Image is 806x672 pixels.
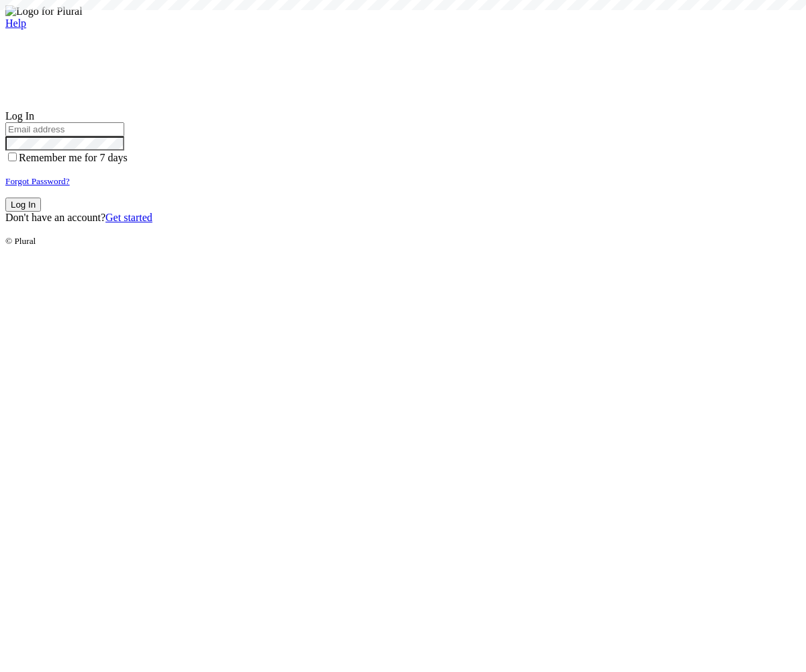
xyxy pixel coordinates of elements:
a: Help [5,17,26,29]
small: © Plural [5,236,36,246]
a: Get started [105,212,152,223]
div: Don't have an account? [5,212,801,224]
img: Logo for Plural [5,5,83,17]
input: Remember me for 7 days [8,153,17,161]
div: Log In [5,110,801,122]
input: Email address [5,122,124,136]
small: Forgot Password? [5,176,70,186]
a: Forgot Password? [5,175,70,186]
button: Log In [5,198,41,212]
span: Remember me for 7 days [19,152,128,163]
